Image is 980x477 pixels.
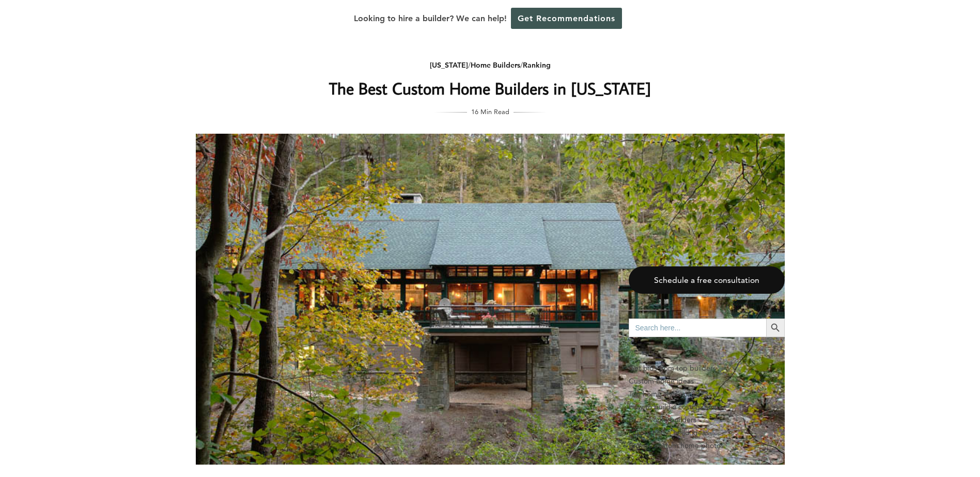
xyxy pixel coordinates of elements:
[523,60,551,70] a: Ranking
[511,8,622,29] a: Get Recommendations
[430,60,468,70] a: [US_STATE]
[471,106,509,117] span: 16 Min Read
[284,76,696,101] h1: The Best Custom Home Builders in [US_STATE]
[284,59,696,72] div: / /
[471,60,520,70] a: Home Builders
